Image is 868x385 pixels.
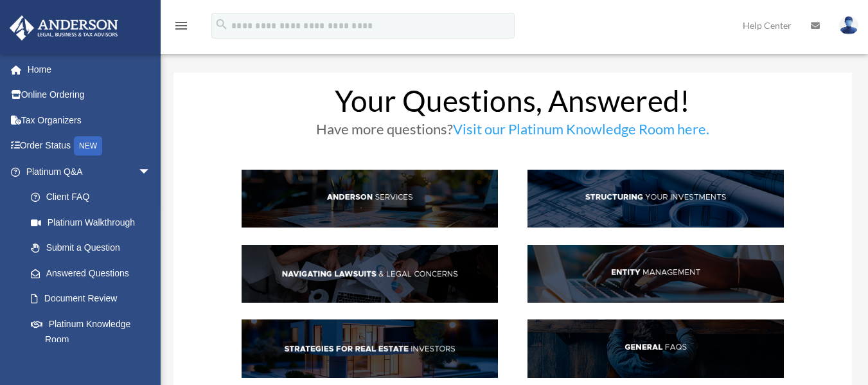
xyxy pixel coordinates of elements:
[9,107,170,133] a: Tax Organizers
[9,159,170,184] a: Platinum Q&Aarrow_drop_down
[74,136,102,156] div: NEW
[242,86,784,122] h1: Your Questions, Answered!
[18,311,170,352] a: Platinum Knowledge Room
[18,210,170,235] a: Platinum Walkthrough
[18,260,170,286] a: Answered Questions
[9,82,170,108] a: Online Ordering
[9,133,170,159] a: Order StatusNEW
[242,245,498,303] img: NavLaw_hdr
[138,159,164,185] span: arrow_drop_down
[527,319,784,377] img: GenFAQ_hdr
[215,17,229,31] i: search
[9,57,170,82] a: Home
[242,170,498,228] img: AndServ_hdr
[242,122,784,143] h3: Have more questions?
[18,235,170,261] a: Submit a Question
[453,120,709,144] a: Visit our Platinum Knowledge Room here.
[173,22,189,33] a: menu
[173,18,189,33] i: menu
[6,15,122,40] img: Anderson Advisors Platinum Portal
[527,245,784,303] img: EntManag_hdr
[839,16,858,35] img: User Pic
[242,319,498,377] img: StratsRE_hdr
[18,286,170,312] a: Document Review
[18,184,164,210] a: Client FAQ
[527,170,784,228] img: StructInv_hdr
